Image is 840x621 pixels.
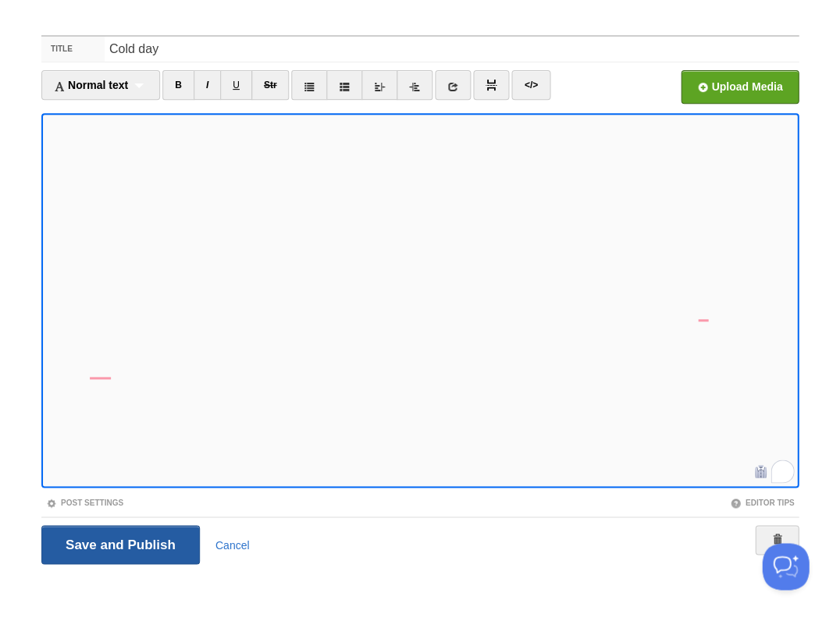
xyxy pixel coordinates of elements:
a: Editor Tips [730,498,794,506]
label: Title [41,37,105,62]
input: Save and Publish [41,525,200,564]
img: pagebreak-icon.png [486,80,497,90]
a: Cancel [215,538,250,551]
a: I [194,70,221,100]
iframe: Help Scout Beacon - Open [762,543,809,590]
del: Str [264,80,277,90]
a: U [220,70,252,100]
a: Post Settings [46,498,123,506]
a: Str [251,70,290,100]
a: B [162,70,194,100]
a: </> [511,70,550,100]
span: Normal text [54,79,128,91]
